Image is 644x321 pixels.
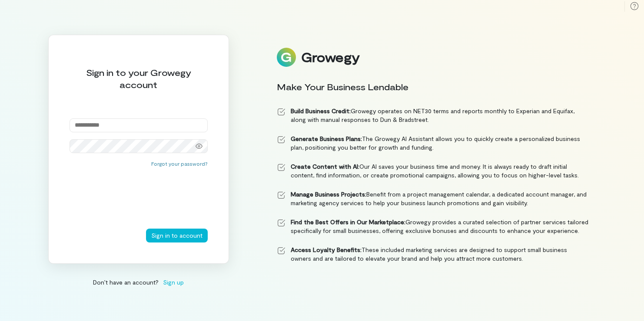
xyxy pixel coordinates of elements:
div: Don’t have an account? [48,278,229,287]
li: Growegy provides a curated selection of partner services tailored specifically for small business... [277,218,589,235]
li: Benefit from a project management calendar, a dedicated account manager, and marketing agency ser... [277,190,589,207]
div: Sign in to your Growegy account [70,66,208,91]
div: Make Your Business Lendable [277,81,589,93]
li: The Growegy AI Assistant allows you to quickly create a personalized business plan, positioning y... [277,134,589,152]
img: Logo [277,48,296,67]
span: Sign up [163,278,184,287]
li: Our AI saves your business time and money. It is always ready to draft initial content, find info... [277,162,589,180]
strong: Create Content with AI: [291,163,359,170]
div: Growegy [301,50,359,65]
strong: Generate Business Plans: [291,135,362,142]
li: These included marketing services are designed to support small business owners and are tailored ... [277,246,589,263]
strong: Manage Business Projects: [291,190,366,198]
li: Growegy operates on NET30 terms and reports monthly to Experian and Equifax, along with manual re... [277,107,589,124]
strong: Access Loyalty Benefits: [291,246,362,253]
strong: Find the Best Offers in Our Marketplace: [291,218,405,226]
strong: Build Business Credit: [291,107,351,115]
button: Sign in to account [146,229,208,242]
button: Forgot your password? [151,160,208,167]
